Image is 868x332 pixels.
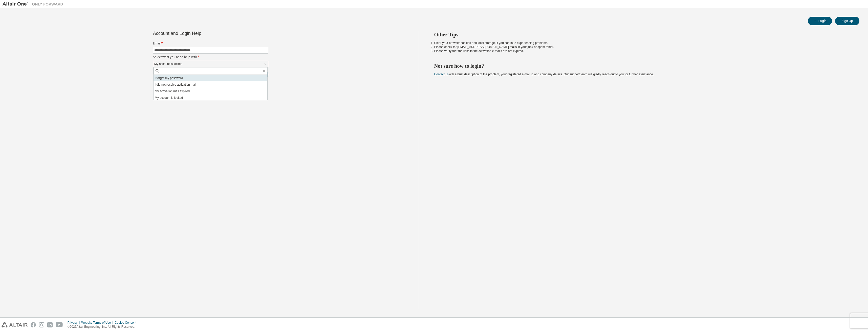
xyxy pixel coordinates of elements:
div: Cookie Consent [115,321,139,325]
div: My account is locked [154,61,183,67]
img: Altair One [3,2,66,7]
li: Please check for [EMAIL_ADDRESS][DOMAIN_NAME] mails in your junk or spam folder. [434,45,851,49]
div: My account is locked [153,61,268,67]
div: Privacy [68,321,81,325]
div: Website Terms of Use [81,321,115,325]
li: Clear your browser cookies and local storage, if you continue experiencing problems. [434,41,851,45]
a: Contact us [434,73,449,76]
label: Email [153,41,268,45]
span: with a brief description of the problem, your registered e-mail id and company details. Our suppo... [434,73,654,76]
div: Account and Login Help [153,31,245,35]
img: altair_logo.svg [2,322,28,327]
button: Sign Up [835,17,859,25]
h2: Other Tips [434,31,851,38]
img: youtube.svg [56,322,63,327]
img: facebook.svg [31,322,36,327]
h2: Not sure how to login? [434,63,851,69]
label: Select what you need help with [153,55,268,59]
li: I forgot my password [154,75,267,81]
button: Login [808,17,832,25]
img: instagram.svg [39,322,44,327]
p: © 2025 Altair Engineering, Inc. All Rights Reserved. [68,325,139,329]
li: Please verify that the links in the activation e-mails are not expired. [434,49,851,53]
img: linkedin.svg [47,322,53,327]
